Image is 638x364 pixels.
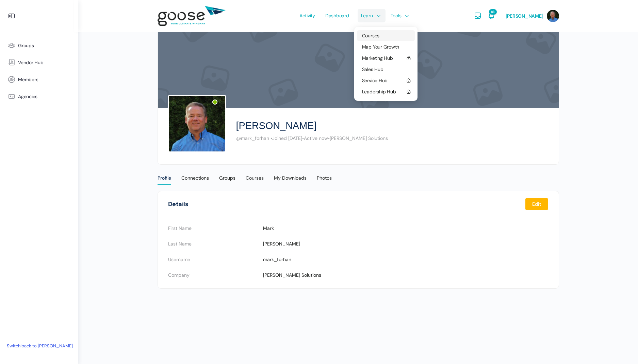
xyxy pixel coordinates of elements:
[3,37,75,54] a: Groups
[3,88,75,105] a: Agencies
[168,271,263,287] td: Company
[317,175,332,185] div: Photos
[158,166,559,183] nav: Primary menu
[328,135,330,141] span: •
[219,175,235,185] div: Groups
[3,71,75,88] a: Members
[489,9,497,15] span: 88
[263,224,549,232] p: Mark
[302,135,304,141] span: •
[168,255,263,271] td: Username
[525,198,549,210] a: Edit
[271,135,272,141] span: •
[181,166,209,184] a: Connections
[362,66,383,72] span: Sales Hub
[3,54,75,71] a: Vendor Hub
[362,33,379,39] span: Courses
[263,240,549,248] p: [PERSON_NAME]
[357,53,415,63] a: Marketing Hub
[168,199,189,210] h1: Details
[168,95,226,152] img: Profile photo of Mark Forhan
[236,135,269,141] span: @mark_forhan
[357,30,415,41] a: Courses
[317,166,332,184] a: Photos
[357,86,415,97] a: Leadership Hub
[357,41,415,52] a: Map Your Growth
[168,240,263,255] td: Last Name
[506,13,543,19] span: [PERSON_NAME]
[18,77,38,83] span: Members
[362,44,399,50] span: Map Your Growth
[18,60,44,66] span: Vendor Hub
[263,255,549,263] p: mark_forhan
[357,75,415,86] a: Service Hub
[158,175,171,185] div: Profile
[246,175,264,185] div: Courses
[168,224,263,240] td: First Name
[181,175,209,185] div: Connections
[236,119,317,133] h2: [PERSON_NAME]
[219,166,235,184] a: Groups
[158,166,171,183] a: Profile
[362,89,405,94] span: Leadership Hub
[3,340,76,351] a: Switch back to [PERSON_NAME]
[486,279,638,364] iframe: Chat Widget
[357,64,415,75] a: Sales Hub
[274,175,307,185] div: My Downloads
[236,135,549,142] div: Joined [DATE] Active now [PERSON_NAME] Solutions
[246,166,264,184] a: Courses
[362,56,405,60] span: Marketing Hub
[263,271,549,279] p: [PERSON_NAME] Solutions
[274,166,307,184] a: My Downloads
[18,43,34,49] span: Groups
[362,78,405,83] span: Service Hub
[18,94,37,99] span: Agencies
